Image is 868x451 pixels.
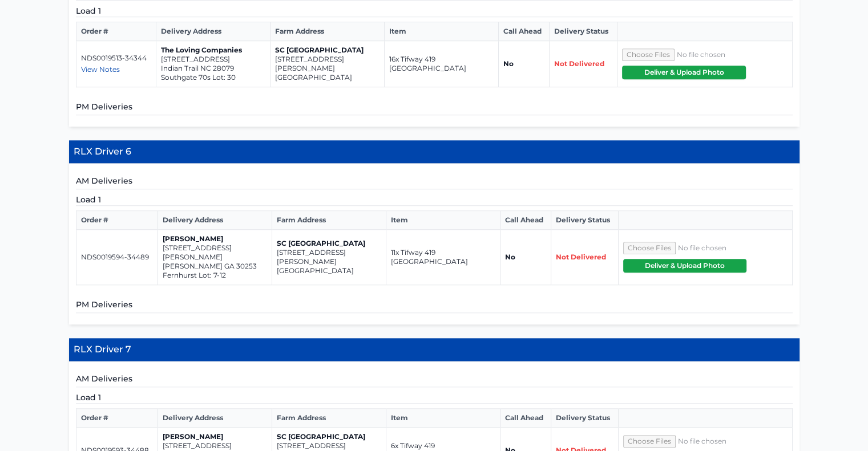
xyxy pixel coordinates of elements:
[69,338,800,361] h4: RLX Driver 7
[161,55,265,64] p: [STREET_ADDRESS]
[623,259,746,273] button: Deliver & Upload Photo
[270,22,384,41] th: Farm Address
[163,243,267,262] p: [STREET_ADDRESS][PERSON_NAME]
[551,211,618,230] th: Delivery Status
[81,54,151,63] p: NDS0019513-34344
[163,432,267,441] p: [PERSON_NAME]
[556,253,606,261] span: Not Delivered
[156,22,270,41] th: Delivery Address
[76,409,158,428] th: Order #
[505,253,515,261] strong: No
[163,262,267,271] p: [PERSON_NAME] GA 30253
[272,409,386,428] th: Farm Address
[163,271,267,280] p: Fernhurst Lot: 7-12
[81,65,120,74] span: View Notes
[551,409,618,428] th: Delivery Status
[81,253,153,262] p: NDS0019594-34489
[76,22,156,41] th: Order #
[158,211,272,230] th: Delivery Address
[277,266,381,275] p: [GEOGRAPHIC_DATA]
[384,41,498,87] td: 16x Tifway 419 [GEOGRAPHIC_DATA]
[277,432,381,441] p: SC [GEOGRAPHIC_DATA]
[500,409,551,428] th: Call Ahead
[76,373,793,387] h5: AM Deliveries
[503,59,514,68] strong: No
[161,73,265,82] p: Southgate 70s Lot: 30
[554,59,604,68] span: Not Delivered
[386,230,500,285] td: 11x Tifway 419 [GEOGRAPHIC_DATA]
[161,46,265,55] p: The Loving Companies
[76,392,793,404] h5: Load 1
[76,5,793,17] h5: Load 1
[622,66,746,79] button: Deliver & Upload Photo
[272,211,386,230] th: Farm Address
[500,211,551,230] th: Call Ahead
[386,409,500,428] th: Item
[498,22,549,41] th: Call Ahead
[277,248,381,266] p: [STREET_ADDRESS][PERSON_NAME]
[275,55,380,73] p: [STREET_ADDRESS][PERSON_NAME]
[163,234,267,243] p: [PERSON_NAME]
[275,46,380,55] p: SC [GEOGRAPHIC_DATA]
[76,101,793,115] h5: PM Deliveries
[384,22,498,41] th: Item
[69,140,800,164] h4: RLX Driver 6
[76,194,793,206] h5: Load 1
[163,441,267,450] p: [STREET_ADDRESS]
[275,73,380,82] p: [GEOGRAPHIC_DATA]
[76,211,158,230] th: Order #
[277,239,381,248] p: SC [GEOGRAPHIC_DATA]
[161,64,265,73] p: Indian Trail NC 28079
[158,409,272,428] th: Delivery Address
[386,211,500,230] th: Item
[76,299,793,313] h5: PM Deliveries
[76,175,793,189] h5: AM Deliveries
[549,22,617,41] th: Delivery Status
